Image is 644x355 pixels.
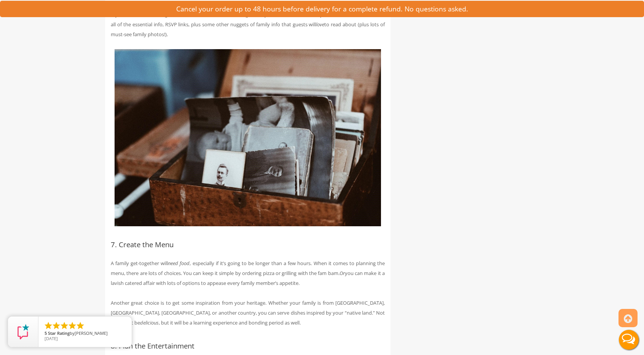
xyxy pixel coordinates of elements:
[140,319,159,326] em: delicious
[614,325,644,355] button: Live Chat
[111,241,385,249] h3: 7. Create the Menu
[48,330,70,336] span: Star Rating
[111,342,385,350] h3: 8. Plan the Entertainment
[316,21,324,28] em: love
[115,49,381,226] img: family reunion pictures
[76,321,85,330] li: 
[44,321,53,330] li: 
[45,336,58,341] span: [DATE]
[75,330,108,336] span: [PERSON_NAME]
[111,258,385,288] p: A family get-together will , especially if it’s going to be longer than a few hours. When it come...
[111,10,385,39] p: If you want to take things to the next level, consider making a family reunion website. Family re...
[45,331,126,336] span: by
[68,321,77,330] li: 
[111,298,385,328] p: Another great choice is to get some inspiration from your heritage. Whether your family is from [...
[60,321,69,330] li: 
[340,270,345,277] em: Or
[52,321,61,330] li: 
[16,324,31,339] img: Review Rating
[45,330,47,336] span: 5
[168,260,190,267] em: need food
